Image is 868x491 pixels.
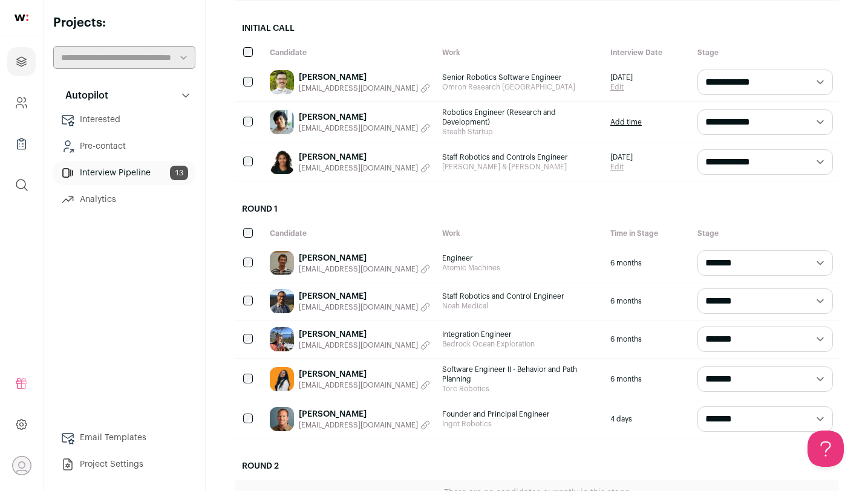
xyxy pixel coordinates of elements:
[442,339,598,349] span: Bedrock Ocean Exploration
[442,301,598,311] span: Noah Medical
[299,111,430,123] a: [PERSON_NAME]
[691,223,839,244] div: Stage
[442,82,598,92] span: Omron Research [GEOGRAPHIC_DATA]
[604,400,691,438] div: 4 days
[53,161,195,185] a: Interview Pipeline13
[604,42,691,63] div: Interview Date
[264,223,436,244] div: Candidate
[299,151,430,163] a: [PERSON_NAME]
[610,152,633,162] span: [DATE]
[442,263,598,273] span: Atomic Machines
[299,328,430,340] a: [PERSON_NAME]
[15,15,28,21] img: wellfound-shorthand-0d5821cbd27db2630d0214b213865d53afaa358527fdda9d0ea32b1df1b89c2c.svg
[299,123,418,133] span: [EMAIL_ADDRESS][DOMAIN_NAME]
[442,127,598,137] span: Stealth Startup
[610,73,633,82] span: [DATE]
[604,244,691,282] div: 6 months
[442,73,598,82] span: Senior Robotics Software Engineer
[299,302,418,312] span: [EMAIL_ADDRESS][DOMAIN_NAME]
[299,163,418,173] span: [EMAIL_ADDRESS][DOMAIN_NAME]
[604,359,691,400] div: 6 months
[235,453,839,480] h2: Round 2
[299,368,430,380] a: [PERSON_NAME]
[442,253,598,263] span: Engineer
[436,223,604,244] div: Work
[270,150,294,174] img: 0c9444e76ad59ac16b2720c79c3288ed65056c90a20a0d8b13fae541daa456dc
[604,223,691,244] div: Time in Stage
[7,129,36,158] a: Company Lists
[604,282,691,320] div: 6 months
[270,407,294,431] img: 1fd14dc7b27cc41b5c184b06ed6e568d9def238fea8fe145862045f60ef59116
[299,264,430,274] button: [EMAIL_ADDRESS][DOMAIN_NAME]
[12,456,31,475] button: Open dropdown
[442,419,598,429] span: Ingot Robotics
[299,264,418,274] span: [EMAIL_ADDRESS][DOMAIN_NAME]
[299,340,430,350] button: [EMAIL_ADDRESS][DOMAIN_NAME]
[442,330,598,339] span: Integration Engineer
[270,251,294,275] img: 0d820d71e9644b5473587363172811ea7b458ea527c33e2b5f2bd48f0eb91461
[270,70,294,94] img: 8ab1e909446f05124c3794a2b6084ee99356f0b1b538952be1f6d1858b476334
[53,15,195,31] h2: Projects:
[610,82,633,92] a: Edit
[170,166,188,180] span: 13
[442,291,598,301] span: Staff Robotics and Control Engineer
[299,302,430,312] button: [EMAIL_ADDRESS][DOMAIN_NAME]
[7,88,36,117] a: Company and ATS Settings
[299,420,418,430] span: [EMAIL_ADDRESS][DOMAIN_NAME]
[270,289,294,313] img: c20526e1f8e32e036ced6cc5e1b72d9816da974a7ee9d496149bdd0b0deeee1d
[299,83,418,93] span: [EMAIL_ADDRESS][DOMAIN_NAME]
[270,110,294,134] img: e497943d33aecff4c2a40d2a6a1b99f3835a1f691460e2d789be948aaf887b44.png
[53,83,195,108] button: Autopilot
[53,134,195,158] a: Pre-contact
[53,426,195,450] a: Email Templates
[808,431,844,467] iframe: Toggle Customer Support
[610,117,642,127] a: Add time
[299,252,430,264] a: [PERSON_NAME]
[299,380,418,390] span: [EMAIL_ADDRESS][DOMAIN_NAME]
[299,123,430,133] button: [EMAIL_ADDRESS][DOMAIN_NAME]
[442,365,598,384] span: Software Engineer II - Behavior and Path Planning
[442,152,598,162] span: Staff Robotics and Controls Engineer
[442,409,598,419] span: Founder and Principal Engineer
[299,83,430,93] button: [EMAIL_ADDRESS][DOMAIN_NAME]
[299,340,418,350] span: [EMAIL_ADDRESS][DOMAIN_NAME]
[53,108,195,132] a: Interested
[442,384,598,394] span: Torc Robotics
[235,15,839,42] h2: Initial Call
[299,71,430,83] a: [PERSON_NAME]
[264,42,436,63] div: Candidate
[299,408,430,420] a: [PERSON_NAME]
[299,163,430,173] button: [EMAIL_ADDRESS][DOMAIN_NAME]
[235,196,839,223] h2: Round 1
[270,327,294,351] img: 76bd8f15d4ef612065e8c67b6adac55eec0742c4b7c6a4feda58a8256fae5469
[7,47,36,76] a: Projects
[270,367,294,391] img: 1d4e495b2f5b4e5b710f62b4f7f20151479276d74cc94b54131a8e828737d125
[442,162,598,172] span: [PERSON_NAME] & [PERSON_NAME]
[299,290,430,302] a: [PERSON_NAME]
[604,320,691,358] div: 6 months
[442,108,598,127] span: Robotics Engineer (Research and Development)
[53,187,195,212] a: Analytics
[299,420,430,430] button: [EMAIL_ADDRESS][DOMAIN_NAME]
[691,42,839,63] div: Stage
[299,380,430,390] button: [EMAIL_ADDRESS][DOMAIN_NAME]
[53,452,195,476] a: Project Settings
[436,42,604,63] div: Work
[610,162,633,172] a: Edit
[58,88,108,103] p: Autopilot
